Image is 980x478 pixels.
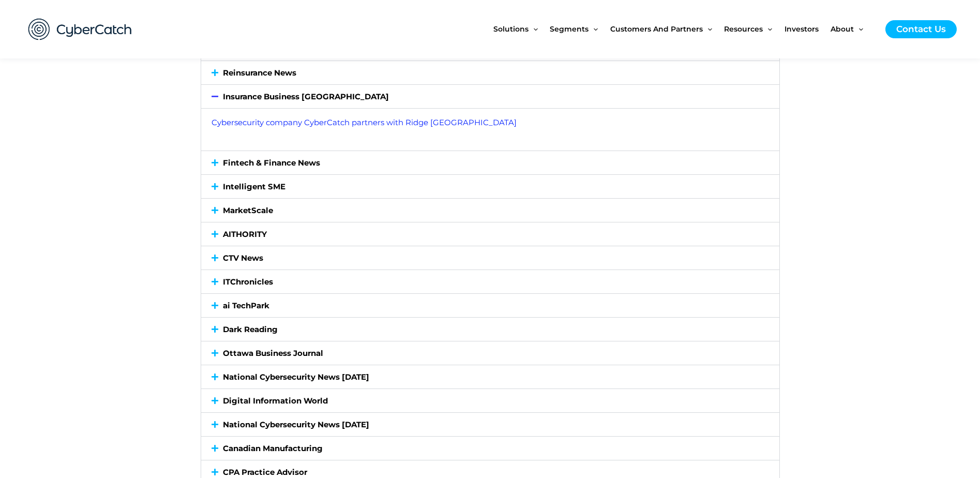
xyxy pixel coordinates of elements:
[223,372,369,382] a: National Cybersecurity News [DATE]
[201,151,779,174] div: Fintech & Finance News
[223,92,389,101] a: Insurance Business [GEOGRAPHIC_DATA]
[550,7,589,51] span: Segments
[223,158,320,168] a: Fintech & Finance News
[589,7,598,51] span: Menu Toggle
[201,222,779,246] div: AITHORITY
[223,253,263,263] a: CTV News
[223,324,278,334] a: Dark Reading
[201,341,779,365] div: Ottawa Business Journal
[493,7,529,51] span: Solutions
[201,294,779,317] div: ai TechPark
[18,8,142,51] img: CyberCatch
[223,348,323,358] a: Ottawa Business Journal
[885,20,957,38] a: Contact Us
[223,420,369,429] a: National Cybersecurity News [DATE]
[201,413,779,436] div: National Cybersecurity News [DATE]
[223,205,273,215] a: MarketScale
[493,7,875,51] nav: Site Navigation: New Main Menu
[785,7,819,51] span: Investors
[201,199,779,222] div: MarketScale
[223,396,328,406] a: Digital Information World
[223,277,273,287] a: ITChronicles
[223,229,267,239] a: AITHORITY
[529,7,538,51] span: Menu Toggle
[223,301,269,310] a: ai TechPark
[201,175,779,198] div: Intelligent SME
[201,318,779,341] div: Dark Reading
[201,61,779,84] div: Reinsurance News
[610,7,703,51] span: Customers and Partners
[201,108,779,151] div: Insurance Business [GEOGRAPHIC_DATA]
[201,365,779,389] div: National Cybersecurity News [DATE]
[223,182,285,191] a: Intelligent SME
[703,7,712,51] span: Menu Toggle
[212,117,517,127] a: Cybersecurity company CyberCatch partners with Ridge [GEOGRAPHIC_DATA]
[223,467,307,477] a: CPA Practice Advisor
[201,389,779,412] div: Digital Information World
[763,7,772,51] span: Menu Toggle
[831,7,854,51] span: About
[223,443,323,453] a: Canadian Manufacturing
[201,85,779,108] div: Insurance Business [GEOGRAPHIC_DATA]
[854,7,863,51] span: Menu Toggle
[724,7,763,51] span: Resources
[201,270,779,293] div: ITChronicles
[223,68,296,78] a: Reinsurance News
[201,246,779,270] div: CTV News
[201,437,779,460] div: Canadian Manufacturing
[785,7,831,51] a: Investors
